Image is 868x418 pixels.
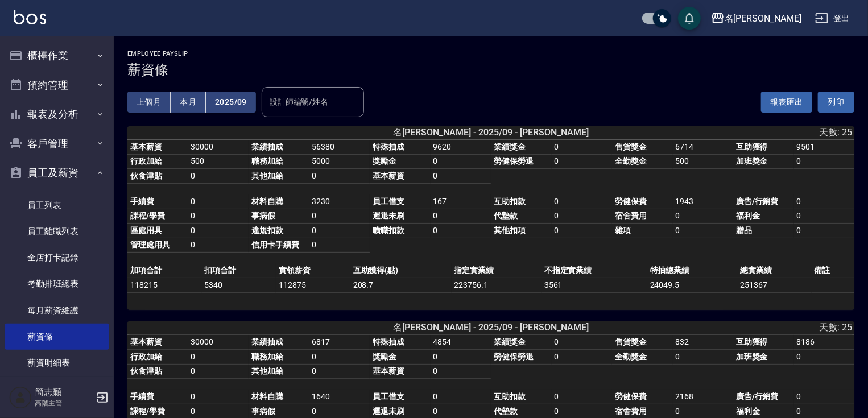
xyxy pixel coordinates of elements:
td: 30000 [188,140,249,155]
td: 0 [188,224,249,238]
td: 0 [188,194,249,209]
td: 備註 [812,263,854,278]
td: 0 [431,350,491,365]
span: 材料自購 [251,197,283,206]
td: 112875 [276,278,350,293]
td: 6817 [309,335,370,350]
td: 0 [794,194,855,209]
span: 信用卡手續費 [251,240,299,249]
td: 0 [552,154,613,169]
td: 0 [188,209,249,224]
span: 名[PERSON_NAME] - 2025/09 - [PERSON_NAME] [393,127,589,139]
button: 櫃檯作業 [5,41,109,71]
td: 0 [794,390,855,404]
td: 0 [309,169,370,184]
a: 薪資條 [5,324,109,350]
div: 天數: 25 [614,127,852,139]
a: 考勤排班總表 [5,271,109,297]
span: 勞健保費 [615,197,647,206]
td: 0 [552,140,613,155]
td: 223756.1 [452,278,542,293]
span: 行政加給 [130,352,162,361]
td: 0 [188,350,249,365]
button: 報表及分析 [5,100,109,129]
span: 基本薪資 [130,337,162,346]
td: 56380 [309,140,370,155]
td: 0 [552,390,613,404]
td: 0 [552,350,613,365]
td: 總實業績 [737,263,812,278]
td: 0 [431,169,491,184]
span: 事病假 [251,407,275,416]
span: 業績獎金 [494,142,526,151]
td: 0 [188,390,249,404]
td: 500 [673,154,734,169]
a: 薪資明細表 [5,350,109,376]
td: 0 [188,364,249,379]
span: 管理處用具 [130,240,170,249]
div: 名[PERSON_NAME] [725,11,801,26]
button: 報表匯出 [761,92,812,113]
span: 課程/學費 [130,407,165,416]
span: 伙食津貼 [130,171,162,180]
h3: 薪資條 [127,62,854,78]
span: 勞健保勞退 [494,156,534,165]
button: 名[PERSON_NAME] [706,7,806,30]
span: 職務加給 [251,352,283,361]
td: 6714 [673,140,734,155]
span: 獎勵金 [373,352,396,361]
td: 4854 [431,335,491,350]
td: 1943 [673,194,734,209]
a: 員工列表 [5,192,109,218]
span: 員工借支 [373,197,404,206]
span: 互助獲得 [736,142,768,151]
span: 宿舍費用 [615,407,647,416]
td: 0 [794,224,855,238]
span: 遲退未刷 [373,407,404,416]
div: 天數: 25 [614,322,852,334]
span: 特殊抽成 [373,337,404,346]
td: 832 [673,335,734,350]
td: 0 [309,209,370,224]
a: 每月薪資維護 [5,297,109,324]
td: 5000 [309,154,370,169]
td: 8186 [794,335,855,350]
td: 0 [188,238,249,253]
span: 售貨獎金 [615,337,647,346]
span: 業績抽成 [251,142,283,151]
span: 福利金 [736,407,760,416]
span: 材料自購 [251,392,283,401]
td: 1640 [309,390,370,404]
span: 基本薪資 [373,171,404,180]
td: 0 [431,364,491,379]
td: 不指定實業績 [542,263,647,278]
td: 30000 [188,335,249,350]
td: 0 [673,209,734,224]
td: 0 [673,224,734,238]
td: 9501 [794,140,855,155]
button: 上個月 [127,92,171,113]
button: 本月 [171,92,206,113]
td: 251367 [737,278,812,293]
span: 互助扣款 [494,392,526,401]
td: 167 [431,194,491,209]
span: 基本薪資 [373,366,404,375]
td: 2168 [673,390,734,404]
span: 加班獎金 [736,156,768,165]
td: 0 [431,154,491,169]
span: 全勤獎金 [615,352,647,361]
a: 全店打卡記錄 [5,245,109,271]
td: 3561 [542,278,647,293]
a: 員工離職列表 [5,218,109,245]
td: 0 [794,350,855,365]
td: 500 [188,154,249,169]
td: 特抽總業績 [647,263,737,278]
td: 24049.5 [647,278,737,293]
span: 雜項 [615,226,631,235]
span: 職務加給 [251,156,283,165]
span: 手續費 [130,392,154,401]
td: 0 [673,350,734,365]
span: 勞健保費 [615,392,647,401]
h2: Employee Payslip [127,50,854,57]
h5: 簡志穎 [35,387,93,398]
